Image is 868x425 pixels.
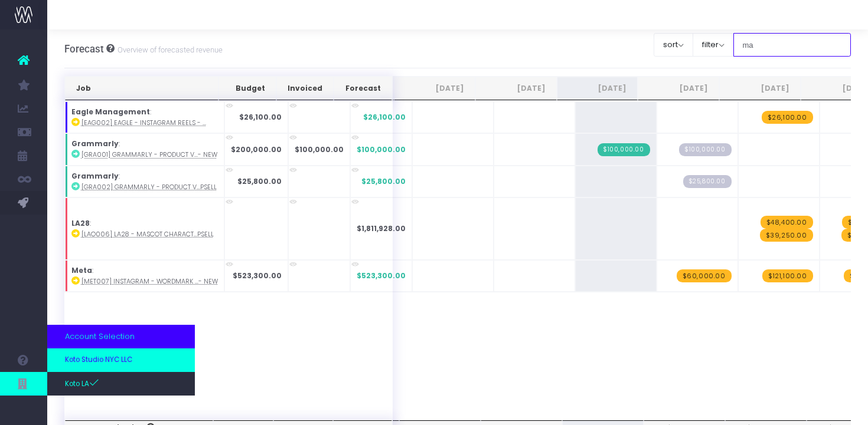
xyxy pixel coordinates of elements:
[65,260,224,292] td: :
[363,112,406,123] span: $26,100.00
[81,118,206,127] abbr: [EAG002] Eagle - Instagram Reels - New
[65,331,135,342] span: Account Selection
[357,223,406,234] span: $1,811,928.00
[81,277,218,286] abbr: [MET007] Instagram - Wordmark Update - Brand - New
[654,33,693,57] button: sort
[218,77,276,100] th: Budget
[683,175,732,188] span: Streamtime Draft Invoice: null – [GRA002] Grammarly - Product Video
[719,77,801,100] th: Oct 25: activate to sort column ascending
[233,271,282,281] strong: $523,300.00
[638,77,719,100] th: Sep 25: activate to sort column ascending
[71,265,92,275] strong: Meta
[237,176,282,186] strong: $25,800.00
[81,183,217,192] abbr: [GRA002] Grammarly - Product Video - Brand - Upsell
[475,77,557,100] th: Jul 25: activate to sort column ascending
[276,77,334,100] th: Invoiced
[295,144,344,154] strong: $100,000.00
[239,112,282,122] strong: $26,100.00
[357,271,406,281] span: $523,300.00
[71,139,119,149] strong: Grammarly
[15,401,32,419] img: images/default_profile_image.png
[71,171,119,181] strong: Grammarly
[557,77,638,100] th: Aug 25: activate to sort column ascending
[598,143,650,156] span: Streamtime Invoice: 908 – Grammarly - Product Videos
[47,372,195,396] a: Koto LA
[733,33,851,57] input: Search...
[394,77,475,100] th: Jun 25: activate to sort column ascending
[65,378,99,390] span: Koto LA
[231,144,282,154] strong: $200,000.00
[762,111,813,124] span: wayahead Revenue Forecast Item
[47,348,195,372] a: Koto Studio NYC LLC
[64,43,104,55] span: Forecast
[71,218,90,228] strong: LA28
[65,101,224,133] td: :
[357,144,406,155] span: $100,000.00
[65,77,218,100] th: Job: activate to sort column ascending
[334,77,392,100] th: Forecast
[81,150,217,159] abbr: [GRA001] Grammarly - Product Videos - Brand - New
[762,269,813,282] span: wayahead Revenue Forecast Item
[361,176,406,187] span: $25,800.00
[679,143,732,156] span: Streamtime Draft Invoice: null – Grammarly - Product Videos
[71,107,150,117] strong: Eagle Management
[761,216,813,229] span: wayahead Revenue Forecast Item
[65,133,224,165] td: :
[115,43,223,55] small: Overview of forecasted revenue
[65,197,224,260] td: :
[677,269,732,282] span: wayahead Revenue Forecast Item
[693,33,734,57] button: filter
[81,230,214,239] abbr: [LAO006] LA28 - Mascot Character Design - Brand - Upsell
[760,229,813,242] span: wayahead Revenue Forecast Item
[65,355,132,365] span: Koto Studio NYC LLC
[65,166,224,197] td: :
